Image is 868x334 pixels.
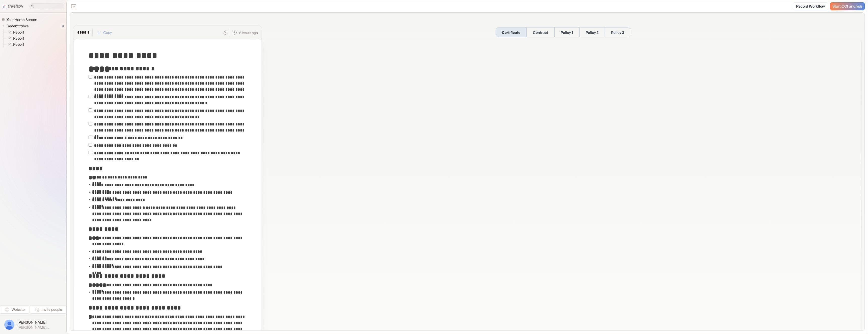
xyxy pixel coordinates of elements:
button: Copy [95,29,115,37]
button: Invite people [30,305,66,314]
a: freeflow [2,3,23,9]
span: Start COI analysis [832,4,862,9]
a: Report [4,41,26,47]
a: Record Workflow [793,2,828,10]
span: Your Home Screen [6,17,39,22]
a: Start COI analysis [830,2,865,10]
span: Recent tasks [6,23,30,29]
img: profile [4,320,14,330]
iframe: Certificate [264,39,861,332]
span: [PERSON_NAME][EMAIL_ADDRESS] [17,325,62,330]
span: Report [12,42,26,47]
button: Policy 2 [579,27,605,37]
span: [PERSON_NAME] [17,320,62,325]
button: Policy 1 [554,27,579,37]
span: 3 [60,23,66,29]
span: Report [12,30,26,35]
button: Close the sidebar [70,2,78,10]
button: Policy 3 [605,27,630,37]
span: Report [12,36,26,41]
a: Report [4,35,26,41]
p: freeflow [8,3,23,9]
a: Report [4,29,26,35]
button: Contract [527,27,554,37]
button: Certificate [496,27,527,37]
button: Recent tasks [2,23,31,29]
button: [PERSON_NAME][PERSON_NAME][EMAIL_ADDRESS] [3,318,63,331]
p: 6 hours ago [239,30,258,35]
a: Your Home Screen [2,17,39,23]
